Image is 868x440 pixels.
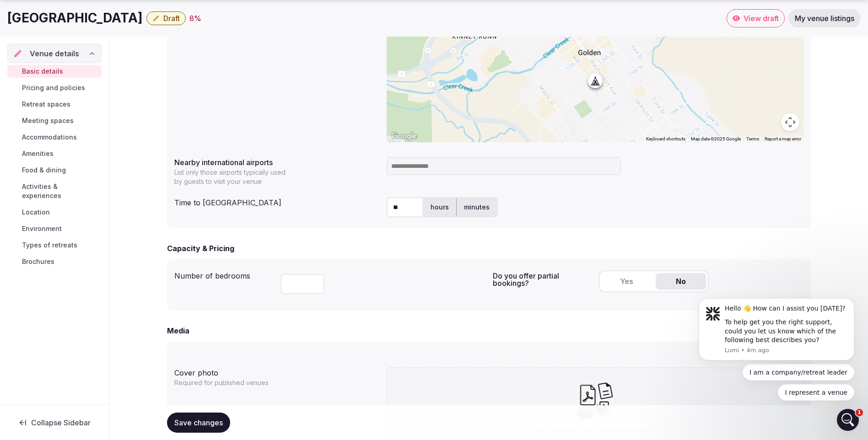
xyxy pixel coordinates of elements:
[189,13,201,24] div: 8 %
[22,116,74,125] span: Meeting spaces
[691,136,741,141] span: Map data ©2025 Google
[174,193,379,208] div: Time to [GEOGRAPHIC_DATA]
[685,248,868,415] iframe: Intercom notifications message
[22,67,63,76] span: Basic details
[189,13,201,24] button: 8%
[167,413,230,433] button: Save changes
[7,222,102,235] a: Environment
[602,273,652,290] button: Yes
[7,255,102,268] a: Brochures
[7,81,102,94] a: Pricing and policies
[7,206,102,219] a: Location
[167,243,234,254] h2: Capacity & Pricing
[493,272,592,287] label: Do you offer partial bookings?
[788,9,861,27] a: My venue listings
[423,195,456,219] label: hours
[856,409,863,416] span: 1
[22,100,70,109] span: Retreat spaces
[174,378,291,387] p: Required for published venues
[646,136,685,142] button: Keyboard shortcuts
[174,159,379,166] label: Nearby international airports
[174,418,223,427] span: Save changes
[7,131,102,144] a: Accommodations
[22,257,54,266] span: Brochures
[22,83,85,92] span: Pricing and policies
[7,65,102,78] a: Basic details
[7,180,102,202] a: Activities & experiences
[389,130,419,142] img: Google
[174,168,291,186] p: List only those airports typically used by guests to visit your venue
[656,273,706,290] button: No
[22,182,98,200] span: Activities & experiences
[167,325,189,336] h2: Media
[7,164,102,177] a: Food & dining
[146,11,186,25] button: Draft
[174,364,379,378] div: Cover photo
[22,133,77,142] span: Accommodations
[22,241,77,250] span: Types of retreats
[7,413,102,433] button: Collapse Sidebar
[7,9,143,27] h1: [GEOGRAPHIC_DATA]
[174,267,273,281] div: Number of bedrooms
[22,224,62,233] span: Environment
[765,136,801,141] a: Report a map error
[7,147,102,160] a: Amenities
[781,113,799,131] button: Map camera controls
[7,239,102,252] a: Types of retreats
[30,48,79,59] span: Venue details
[795,14,854,23] span: My venue listings
[727,9,785,27] a: View draft
[457,195,497,219] label: minutes
[746,136,759,141] a: Terms
[837,409,859,431] iframe: Intercom live chat
[163,14,180,23] span: Draft
[7,98,102,111] a: Retreat spaces
[744,14,779,23] span: View draft
[31,418,91,427] span: Collapse Sidebar
[22,166,66,175] span: Food & dining
[389,130,419,142] a: Open this area in Google Maps (opens a new window)
[22,149,54,158] span: Amenities
[7,114,102,127] a: Meeting spaces
[22,208,50,217] span: Location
